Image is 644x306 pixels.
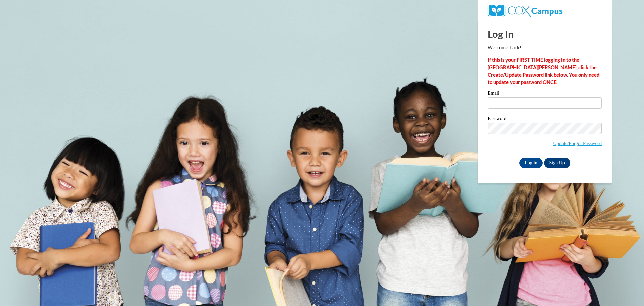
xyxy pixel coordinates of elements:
input: Log In [519,158,543,168]
label: Password [488,116,602,123]
img: COX Campus [488,5,562,17]
h1: Log In [488,27,602,41]
strong: If this is your FIRST TIME logging in to the [GEOGRAPHIC_DATA][PERSON_NAME], click the Create/Upd... [488,57,599,85]
a: Sign Up [544,158,570,168]
a: Update/Forgot Password [553,141,602,146]
a: COX Campus [488,8,562,13]
label: Email [488,91,602,97]
p: Welcome back! [488,44,602,51]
